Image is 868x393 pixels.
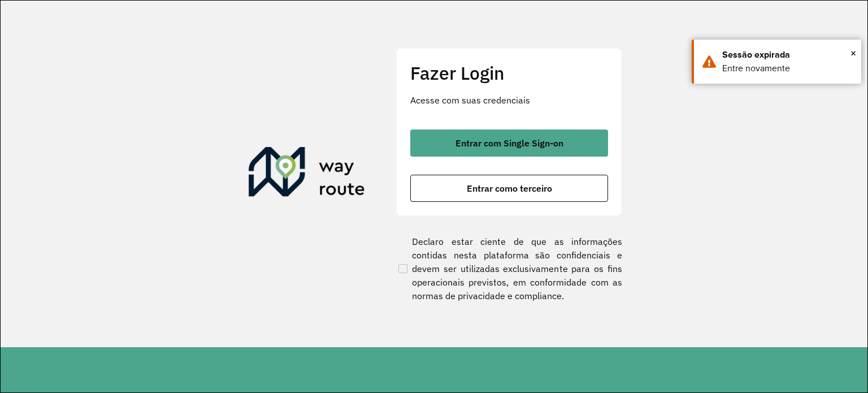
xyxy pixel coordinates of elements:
img: Roteirizador AmbevTech [249,147,365,201]
span: Entrar como terceiro [467,184,552,193]
h2: Fazer Login [410,62,608,84]
button: Close [850,45,856,62]
span: Entrar com Single Sign-on [455,139,563,148]
p: Acesse com suas credenciais [410,93,608,107]
div: Entre novamente [722,62,853,75]
button: button [410,129,608,157]
label: Declaro estar ciente de que as informações contidas nesta plataforma são confidenciais e devem se... [396,235,622,303]
span: × [850,45,856,62]
button: button [410,175,608,202]
div: Sessão expirada [722,48,853,62]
